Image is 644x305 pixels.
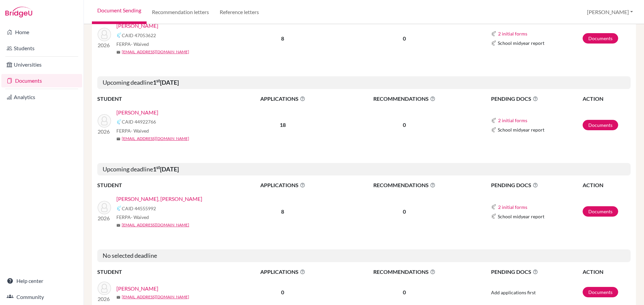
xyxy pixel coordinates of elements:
[582,268,631,276] th: ACTION
[584,6,636,18] button: [PERSON_NAME]
[98,214,111,222] p: 2026
[116,214,149,221] span: FERPA
[98,282,111,295] img: Briefel, Nicolas
[1,290,82,304] a: Community
[583,33,618,44] a: Documents
[116,108,158,117] a: [PERSON_NAME]
[97,163,631,176] h5: Upcoming deadline
[334,121,475,129] p: 0
[116,295,120,299] span: mail
[583,206,618,217] a: Documents
[131,214,149,220] span: - Waived
[122,205,156,212] span: CAID 44555992
[232,95,334,103] span: APPLICATIONS
[122,49,189,55] a: [EMAIL_ADDRESS][DOMAIN_NAME]
[498,203,528,211] button: 2 initial forms
[491,290,536,295] span: Add applications first
[232,268,334,276] span: APPLICATIONS
[334,288,475,296] p: 0
[116,195,202,203] a: [PERSON_NAME], [PERSON_NAME]
[281,289,284,295] b: 0
[582,94,631,103] th: ACTION
[334,181,475,189] span: RECOMMENDATIONS
[491,204,496,210] img: Common App logo
[122,136,189,142] a: [EMAIL_ADDRESS][DOMAIN_NAME]
[131,128,149,134] span: - Waived
[116,50,120,54] span: mail
[491,118,496,123] img: Common App logo
[281,208,284,215] b: 8
[98,128,111,136] p: 2026
[1,90,82,104] a: Analytics
[334,268,475,276] span: RECOMMENDATIONS
[116,119,122,125] img: Common App logo
[116,285,158,293] a: [PERSON_NAME]
[98,201,111,214] img: Senger Moreno, Ana
[582,181,631,189] th: ACTION
[1,74,82,87] a: Documents
[583,120,618,130] a: Documents
[498,126,544,133] span: School midyear report
[122,32,156,39] span: CAID 47053622
[491,127,496,133] img: Common App logo
[232,181,334,189] span: APPLICATIONS
[498,117,528,124] button: 2 initial forms
[491,31,496,36] img: Common App logo
[491,41,496,46] img: Common App logo
[116,206,122,211] img: Common App logo
[583,287,618,297] a: Documents
[97,76,631,89] h5: Upcoming deadline
[97,181,231,189] th: STUDENT
[334,34,475,43] p: 0
[498,30,528,37] button: 2 initial forms
[122,222,189,228] a: [EMAIL_ADDRESS][DOMAIN_NAME]
[498,40,544,47] span: School midyear report
[122,294,189,300] a: [EMAIL_ADDRESS][DOMAIN_NAME]
[98,114,111,128] img: Fagan, Livia
[156,78,160,83] sup: st
[280,122,286,128] b: 18
[1,58,82,71] a: Universities
[116,223,120,227] span: mail
[334,95,475,103] span: RECOMMENDATIONS
[116,41,149,48] span: FERPA
[97,249,631,262] h5: No selected deadline
[116,22,158,30] a: [PERSON_NAME]
[131,41,149,47] span: - Waived
[98,295,111,303] p: 2026
[116,32,122,38] img: Common App logo
[156,165,160,170] sup: st
[491,181,582,189] span: PENDING DOCS
[97,94,231,103] th: STUDENT
[98,41,111,49] p: 2026
[491,214,496,219] img: Common App logo
[491,268,582,276] span: PENDING DOCS
[5,7,32,17] img: Bridge-U
[498,213,544,220] span: School midyear report
[1,274,82,288] a: Help center
[116,137,120,141] span: mail
[122,118,156,125] span: CAID 44922766
[98,28,111,41] img: Patterson, Lucy
[116,127,149,134] span: FERPA
[1,25,82,39] a: Home
[97,268,231,276] th: STUDENT
[281,35,284,42] b: 8
[153,165,179,173] b: 1 [DATE]
[1,42,82,55] a: Students
[334,208,475,216] p: 0
[153,79,179,86] b: 1 [DATE]
[491,95,582,103] span: PENDING DOCS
